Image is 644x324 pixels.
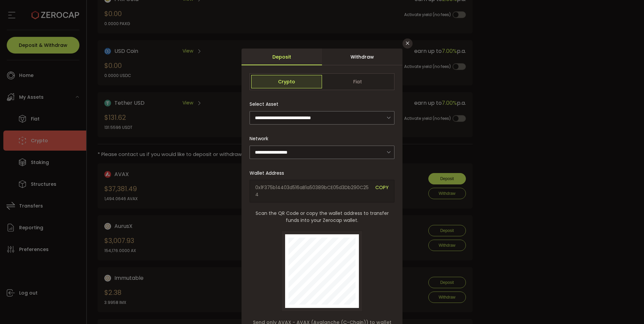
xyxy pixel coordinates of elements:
span: COPY [375,184,389,198]
label: Select Asset [250,101,282,107]
div: Deposit [241,49,322,65]
div: Withdraw [322,49,402,65]
span: 0x1F375b14403d516aB1a50389bCE05d3Db290C254 [255,184,370,198]
label: Network [250,135,272,142]
span: Scan the QR Code or copy the wallet address to transfer funds into your Zerocap wallet. [250,210,394,224]
label: Wallet Address [250,170,288,176]
span: Crypto [251,75,322,88]
span: Fiat [322,75,393,88]
button: Close [402,38,413,49]
iframe: Chat Widget [610,292,644,324]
